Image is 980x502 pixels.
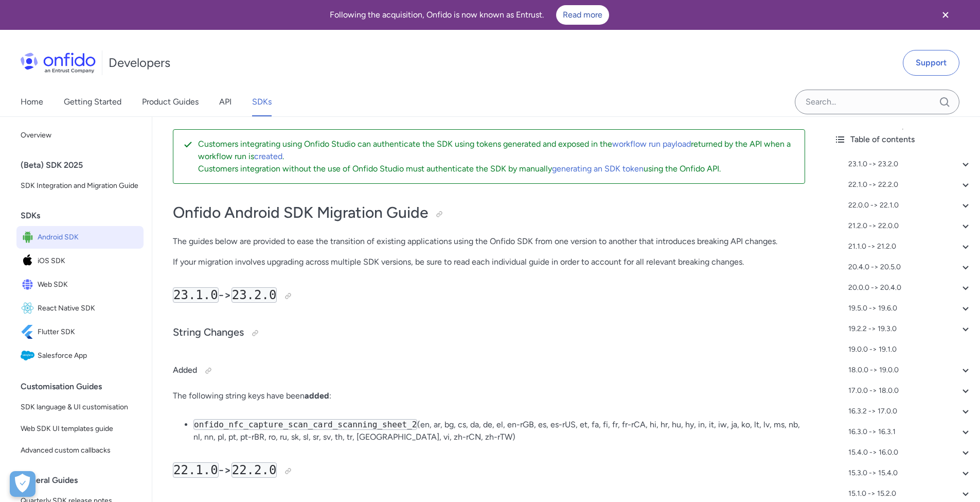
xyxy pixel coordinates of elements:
[16,250,144,272] a: IconiOS SDKiOS SDK
[219,88,231,116] a: API
[12,5,926,25] div: Following the acquisition, Onfido is now known as Entrust.
[939,9,952,21] svg: Close banner
[16,125,144,146] a: Overview
[38,325,139,339] span: Flutter SDK
[16,273,144,296] a: IconWeb SDKWeb SDK
[38,254,139,268] span: iOS SDK
[848,302,972,315] a: 19.5.0 -> 19.6.0
[612,139,691,149] a: workflow run payload
[21,401,139,413] span: SDK language & UI customisation
[142,88,199,116] a: Product Guides
[21,88,43,116] a: Home
[848,446,972,459] a: 15.4.0 -> 16.0.0
[193,419,805,443] li: (en, ar, bg, cs, da, de, el, en-rGB, es, es-rUS, et, fa, fi, fr, fr-rCA, hi, hr, hu, hy, in, it, ...
[21,254,38,268] img: IconiOS SDK
[848,323,972,335] a: 19.2.2 -> 19.3.0
[16,297,144,320] a: IconReact Native SDKReact Native SDK
[38,349,139,363] span: Salesforce App
[848,488,972,500] a: 15.1.0 -> 15.2.0
[848,282,972,294] a: 20.0.0 -> 20.4.0
[21,423,139,435] span: Web SDK UI templates guide
[16,176,144,196] a: SDK Integration and Migration Guide
[848,343,972,356] a: 19.0.0 -> 19.1.0
[16,419,144,439] a: Web SDK UI templates guide
[848,261,972,273] a: 20.4.0 -> 20.5.0
[10,471,35,497] button: Open Preferences
[795,90,959,114] input: Onfido search input field
[552,164,644,174] a: generating an SDK token
[21,278,38,292] img: IconWeb SDK
[848,385,972,397] a: 17.0.0 -> 18.0.0
[173,462,219,478] code: 22.1.0
[848,199,972,212] a: 22.0.0 -> 22.1.0
[21,180,139,192] span: SDK Integration and Migration Guide
[198,138,796,163] p: Customers integrating using Onfido Studio can authenticate the SDK using tokens generated and exp...
[16,440,144,461] a: Advanced custom callbacks
[848,405,972,418] a: 16.3.2 -> 17.0.0
[21,325,38,339] img: IconFlutter SDK
[38,278,139,292] span: Web SDK
[848,158,972,170] a: 23.1.0 -> 23.2.0
[926,2,965,28] button: Close banner
[16,321,144,343] a: IconFlutter SDKFlutter SDK
[21,349,38,363] img: IconSalesforce App
[198,163,796,175] p: Customers integration without the use of Onfido Studio must authenticate the SDK by manually usin...
[231,287,277,303] code: 23.2.0
[64,88,121,116] a: Getting Started
[21,53,96,73] img: Onfido Logo
[173,202,805,223] h1: Onfido Android SDK Migration Guide
[305,391,329,401] strong: added
[10,471,35,497] div: Cookie Preferences
[21,301,38,316] img: IconReact Native SDK
[173,287,805,304] h2: ->
[38,230,139,245] span: Android SDK
[173,256,805,268] p: If your migration involves upgrading across multiple SDK versions, be sure to read each individua...
[848,467,972,479] a: 15.3.0 -> 15.4.0
[834,133,972,146] div: Table of contents
[16,344,144,367] a: IconSalesforce AppSalesforce App
[21,376,148,397] div: Customisation Guides
[21,205,148,226] div: SDKs
[21,129,139,142] span: Overview
[173,390,805,402] p: The following string keys have been :
[254,151,282,161] a: created
[848,220,972,232] a: 21.2.0 -> 22.0.0
[16,226,144,249] a: IconAndroid SDKAndroid SDK
[38,301,139,316] span: React Native SDK
[848,179,972,191] a: 22.1.0 -> 22.2.0
[173,362,805,379] h4: Added
[903,50,959,76] a: Support
[21,230,38,245] img: IconAndroid SDK
[848,240,972,253] a: 21.1.0 -> 21.2.0
[173,325,805,341] h3: String Changes
[173,287,219,303] code: 23.1.0
[193,419,417,430] code: onfido_nfc_capture_scan_card_scanning_sheet_2
[21,155,148,176] div: (Beta) SDK 2025
[173,235,805,248] p: The guides below are provided to ease the transition of existing applications using the Onfido SD...
[252,88,272,116] a: SDKs
[21,444,139,457] span: Advanced custom callbacks
[173,462,805,479] h2: ->
[21,470,148,491] div: General Guides
[556,5,609,25] a: Read more
[848,426,972,438] a: 16.3.0 -> 16.3.1
[848,364,972,376] a: 18.0.0 -> 19.0.0
[231,462,277,478] code: 22.2.0
[16,397,144,418] a: SDK language & UI customisation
